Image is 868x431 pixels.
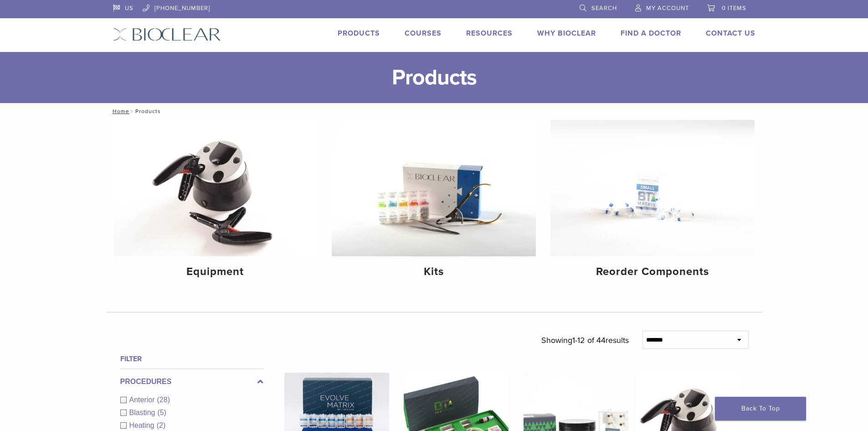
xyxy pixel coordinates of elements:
span: Blasting [129,409,158,416]
img: Reorder Components [550,120,755,256]
a: Home [110,108,129,114]
span: Search [591,5,617,12]
span: Heating [129,421,157,429]
img: Equipment [113,120,318,256]
span: My Account [646,5,689,12]
span: (2) [157,421,166,429]
img: Bioclear [113,28,221,41]
span: 0 items [722,5,746,12]
a: Why Bioclear [537,29,596,38]
span: / [129,109,135,114]
h4: Equipment [121,264,310,280]
a: Back To Top [715,397,806,421]
a: Find A Doctor [621,29,681,38]
a: Courses [405,29,442,38]
a: Kits [332,120,536,286]
nav: Products [106,103,762,119]
span: 1-12 of 44 [572,335,606,345]
span: (5) [157,409,166,416]
a: Contact Us [706,29,755,38]
img: Kits [332,120,536,256]
a: Resources [466,29,513,38]
span: Anterior [129,396,157,404]
h4: Kits [339,264,529,280]
a: Products [338,29,380,38]
a: Reorder Components [550,120,755,286]
label: Procedures [120,376,263,387]
p: Showing results [541,331,629,350]
h4: Reorder Components [558,264,747,280]
a: Equipment [113,120,318,286]
h4: Filter [120,353,263,364]
span: (28) [157,396,170,404]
